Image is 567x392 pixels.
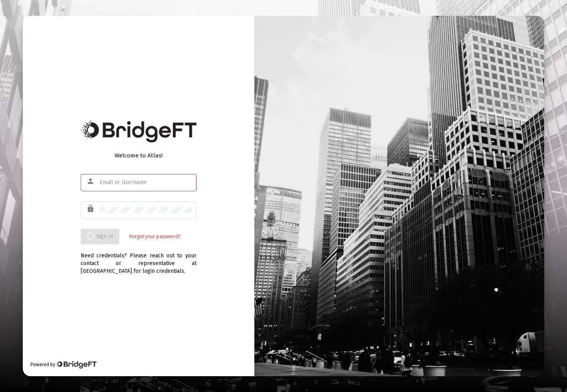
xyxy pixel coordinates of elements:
[81,244,196,275] div: Need credentials? Please reach out to your contact or representative at [GEOGRAPHIC_DATA] for log...
[129,233,180,240] a: Forgot your password?
[56,361,96,368] img: Bridge Financial Technology Logo
[81,120,196,142] img: Bridge Financial Technology Logo
[81,229,119,244] button: Sign In
[100,179,192,186] input: Email or Username
[87,233,113,240] span: Sign In
[81,152,196,159] div: Welcome to Atlas!
[86,177,96,186] mat-icon: person
[86,204,96,213] mat-icon: lock
[30,361,96,368] div: Powered by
